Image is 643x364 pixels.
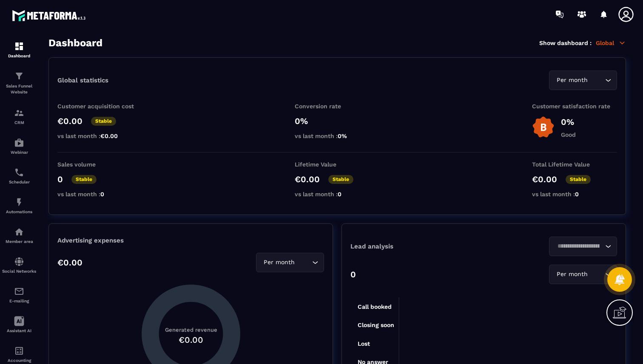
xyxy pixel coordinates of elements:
img: automations [14,197,24,207]
img: email [14,286,24,296]
img: social-network [14,257,24,267]
a: Assistant AI [2,310,36,339]
p: €0.00 [532,174,557,184]
a: formationformationSales Funnel Website [2,65,36,102]
a: schedulerschedulerScheduler [2,161,36,191]
a: emailemailE-mailing [2,280,36,310]
p: vs last month : [57,133,142,139]
p: Member area [2,239,36,244]
p: Stable [328,175,353,184]
a: social-networksocial-networkSocial Networks [2,250,36,280]
div: Search for option [256,253,324,272]
img: accountant [14,346,24,356]
img: formation [14,41,24,51]
input: Search for option [589,270,603,279]
span: Per month [555,76,589,85]
span: 0 [575,191,579,198]
h3: Dashboard [48,37,102,49]
p: €0.00 [295,174,320,184]
p: Global [596,39,626,47]
tspan: Closing soon [358,322,394,329]
input: Search for option [296,258,310,267]
input: Search for option [589,76,603,85]
p: Lead analysis [350,243,484,250]
input: Search for option [555,242,603,251]
span: 0 [100,191,104,198]
p: Total Lifetime Value [532,161,617,168]
p: Stable [566,175,591,184]
p: vs last month : [295,133,380,139]
p: E-mailing [2,299,36,303]
p: Global statistics [57,76,108,84]
p: Customer satisfaction rate [532,103,617,110]
p: Dashboard [2,54,36,58]
p: 0 [57,174,63,184]
p: Sales volume [57,161,142,168]
a: automationsautomationsWebinar [2,131,36,161]
p: Scheduler [2,180,36,184]
img: formation [14,108,24,118]
p: Assistant AI [2,328,36,333]
a: automationsautomationsAutomations [2,191,36,220]
img: automations [14,227,24,237]
p: vs last month : [532,191,617,198]
span: €0.00 [100,133,118,139]
p: 0 [350,269,356,279]
p: Sales Funnel Website [2,83,36,95]
img: automations [14,138,24,148]
tspan: Call booked [358,303,392,310]
a: formationformationCRM [2,102,36,131]
span: Per month [262,258,296,267]
p: 0% [561,117,576,127]
p: €0.00 [57,116,83,126]
div: Search for option [549,265,617,284]
p: Automations [2,209,36,214]
a: automationsautomationsMember area [2,220,36,250]
p: Stable [91,117,116,126]
span: 0% [338,133,347,139]
img: formation [14,71,24,81]
p: Good [561,131,576,138]
span: Per month [555,270,589,279]
p: Customer acquisition cost [57,103,142,110]
img: logo [12,8,88,23]
p: Stable [71,175,97,184]
p: 0% [295,116,380,126]
p: vs last month : [57,191,142,198]
p: Advertising expenses [57,237,324,244]
p: vs last month : [295,191,380,198]
a: formationformationDashboard [2,35,36,65]
p: Show dashboard : [539,40,592,46]
p: Social Networks [2,269,36,274]
span: 0 [338,191,341,198]
img: b-badge-o.b3b20ee6.svg [532,116,555,138]
div: Search for option [549,237,617,256]
img: scheduler [14,167,24,178]
p: €0.00 [57,257,83,268]
p: CRM [2,120,36,125]
p: Conversion rate [295,103,380,110]
tspan: Lost [358,340,370,347]
p: Webinar [2,150,36,155]
p: Accounting [2,358,36,363]
p: Lifetime Value [295,161,380,168]
div: Search for option [549,71,617,90]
